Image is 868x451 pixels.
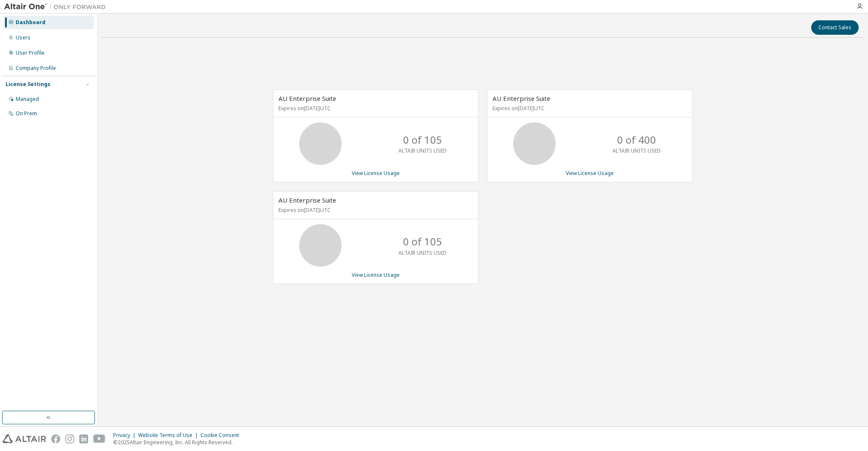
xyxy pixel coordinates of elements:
img: linkedin.svg [79,434,88,443]
a: View License Usage [566,170,614,177]
a: View License Usage [352,271,400,278]
div: On Prem [16,110,37,117]
img: altair_logo.svg [3,434,46,443]
div: Company Profile [16,65,56,72]
span: AU Enterprise Suite [278,94,336,103]
p: Expires on [DATE] UTC [278,206,471,214]
p: © 2025 Altair Engineering, Inc. All Rights Reserved. [113,439,244,446]
div: Dashboard [16,19,45,26]
span: AU Enterprise Suite [278,196,336,204]
p: ALTAIR UNITS USED [398,249,447,256]
div: Privacy [113,432,138,439]
div: Managed [16,96,39,103]
p: ALTAIR UNITS USED [398,147,447,154]
div: Cookie Consent [200,432,244,439]
p: 0 of 400 [617,133,656,147]
img: instagram.svg [65,434,74,443]
p: 0 of 105 [403,234,442,249]
p: ALTAIR UNITS USED [612,147,661,154]
div: User Profile [16,50,45,56]
img: Altair One [4,3,110,11]
img: youtube.svg [93,434,106,443]
button: Contact Sales [811,20,859,35]
p: 0 of 105 [403,133,442,147]
div: Users [16,34,31,41]
p: Expires on [DATE] UTC [492,105,685,112]
img: facebook.svg [51,434,60,443]
div: Website Terms of Use [138,432,200,439]
a: View License Usage [352,170,400,177]
p: Expires on [DATE] UTC [278,105,471,112]
div: License Settings [6,81,50,88]
span: AU Enterprise Suite [492,94,550,103]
